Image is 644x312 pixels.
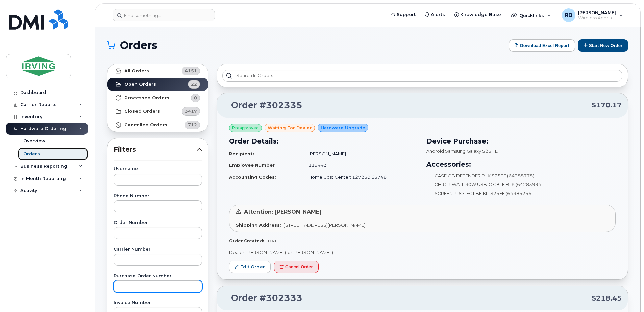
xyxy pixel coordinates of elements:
span: Preapproved [232,125,259,131]
span: Hardware Upgrade [321,125,365,131]
label: Purchase Order Number [114,274,202,278]
td: 119443 [302,159,418,171]
label: Carrier Number [114,247,202,252]
label: Order Number [114,220,202,225]
strong: Closed Orders [124,109,160,114]
strong: Employee Number [229,162,275,168]
li: CASE OB DEFENDER BLK S25FE (64388778) [426,173,616,179]
span: Android Samsung Galaxy S25 FE [426,148,498,154]
li: CHRGR WALL 30W USB-C CBLE BLK (64283994) [426,181,616,188]
span: Orders [120,40,157,50]
button: Start New Order [578,39,628,52]
span: Attention: [PERSON_NAME] [244,209,322,215]
span: Filters [114,145,197,154]
label: Invoice Number [114,301,202,305]
h3: Accessories: [426,159,616,170]
strong: Recipient: [229,151,254,156]
button: Download Excel Report [509,39,575,52]
td: Home Cost Center: 127230.63748 [302,171,418,183]
span: [DATE] [267,238,281,243]
strong: All Orders [124,68,149,74]
strong: Order Created: [229,238,264,243]
label: Username [114,167,202,171]
a: Order #302335 [223,99,302,111]
span: waiting for dealer [268,125,312,131]
span: $170.17 [592,100,622,110]
label: Phone Number [114,194,202,198]
span: 0 [194,95,197,101]
span: 712 [188,122,197,128]
strong: Accounting Codes: [229,174,276,180]
strong: Open Orders [124,82,156,87]
a: Edit Order [229,261,271,273]
a: Open Orders22 [107,78,208,91]
h3: Device Purchase: [426,136,616,146]
a: Order #302333 [223,292,302,304]
h3: Order Details: [229,136,418,146]
span: 22 [191,81,197,87]
strong: Cancelled Orders [124,122,167,128]
li: SCREEN PROTECT BE KIT S25FE (64385256) [426,190,616,197]
input: Search in orders [222,70,622,82]
button: Cancel Order [274,261,319,273]
strong: Shipping Address: [236,222,281,228]
a: All Orders4151 [107,64,208,78]
strong: Processed Orders [124,95,169,101]
a: Cancelled Orders712 [107,118,208,132]
span: $218.45 [592,293,622,303]
a: Closed Orders3417 [107,105,208,118]
span: 3417 [185,108,197,114]
td: [PERSON_NAME] [302,148,418,160]
span: [STREET_ADDRESS][PERSON_NAME] [284,222,365,228]
p: Dealer: [PERSON_NAME] (for [PERSON_NAME] ) [229,249,616,256]
a: Processed Orders0 [107,91,208,105]
span: 4151 [185,68,197,74]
